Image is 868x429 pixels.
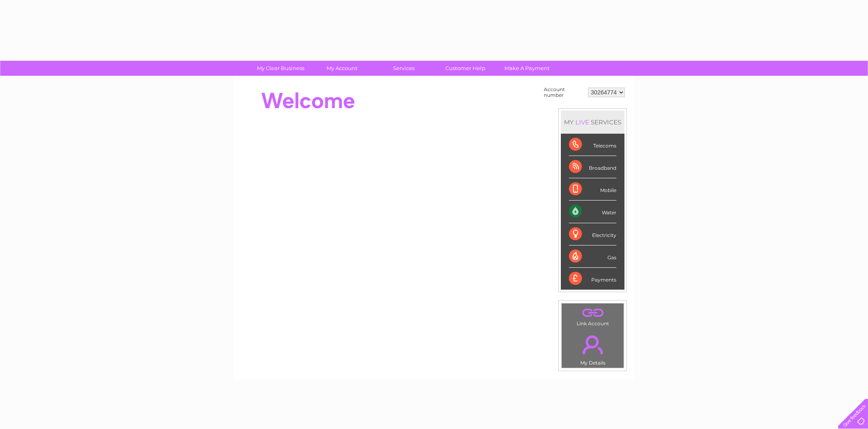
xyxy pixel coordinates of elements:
div: Gas [569,245,616,268]
div: Telecoms [569,134,616,156]
td: Account number [542,85,586,100]
a: My Account [309,61,376,76]
a: My Clear Business [247,61,314,76]
td: Link Account [561,303,624,329]
a: . [564,331,622,359]
div: Electricity [569,223,616,245]
td: My Details [561,329,624,368]
a: Customer Help [432,61,499,76]
a: Make A Payment [494,61,560,76]
div: Mobile [569,178,616,201]
div: MY SERVICES [561,111,624,134]
a: Services [370,61,437,76]
div: Water [569,201,616,223]
div: Broadband [569,156,616,178]
a: . [564,305,622,320]
div: LIVE [574,118,591,126]
div: Payments [569,268,616,290]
